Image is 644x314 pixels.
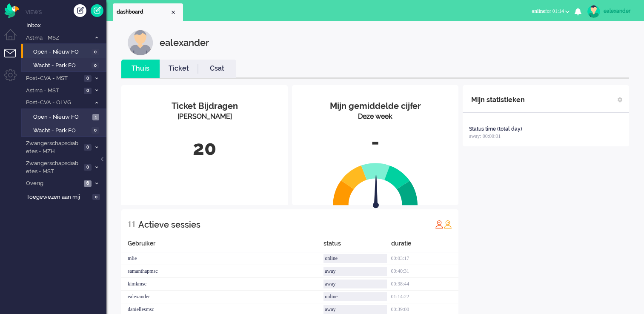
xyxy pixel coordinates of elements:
li: Csat [198,60,236,78]
div: 00:40:31 [391,265,458,278]
li: onlinefor 01:14 [527,3,575,21]
div: [PERSON_NAME] [128,112,281,122]
span: 0 [84,164,92,171]
a: Wacht - Park FO 0 [25,126,106,135]
div: 00:03:17 [391,252,458,265]
img: flow_omnibird.svg [4,3,19,18]
div: away [323,305,386,314]
div: away [323,280,386,288]
span: online [532,8,545,14]
div: kimkmsc [121,278,323,291]
img: avatar [587,5,600,18]
span: Astma - MST [25,87,81,95]
div: 11 [128,216,136,233]
div: Actieve sessies [138,216,200,233]
div: online [323,254,386,263]
span: dashboard [117,9,170,16]
div: Mijn gemiddelde cijfer [298,100,452,112]
a: Thuis [121,64,160,74]
li: Views [26,9,106,16]
span: 0 [92,49,99,55]
span: Wacht - Park FO [33,127,89,135]
a: Quick Ticket [91,4,103,17]
span: for 01:14 [532,8,564,14]
div: 01:14:22 [391,291,458,303]
span: 0 [84,88,92,94]
li: Admin menu [4,69,23,88]
img: profile_orange.svg [444,220,452,228]
img: customer.svg [128,30,153,55]
div: 00:38:44 [391,278,458,291]
li: Tickets menu [4,49,23,68]
div: status [323,239,391,252]
div: Creëer ticket [74,4,86,17]
span: 6 [84,180,92,187]
li: Thuis [121,60,160,78]
a: Wacht - Park FO 0 [25,60,106,70]
div: online [323,292,386,301]
button: onlinefor 01:14 [527,5,575,17]
span: Open - Nieuw FO [33,48,89,56]
div: Deze week [298,112,452,122]
div: - [298,128,452,156]
span: 1 [92,114,99,120]
a: Open - Nieuw FO 0 [25,47,106,56]
li: Dashboard [113,3,183,21]
span: Wacht - Park FO [33,62,89,70]
div: duratie [391,239,458,252]
a: Omnidesk [4,6,19,12]
div: Status time (total day) [469,126,522,133]
span: 0 [84,75,92,82]
div: Mijn statistieken [471,91,525,108]
div: ealexander [604,7,635,15]
span: 0 [92,63,99,69]
div: away [323,267,386,276]
div: Gebruiker [121,239,323,252]
span: Post-CVA - OLVG [25,99,91,107]
span: Zwangerschapsdiabetes - MZH [25,140,81,155]
div: ealexander [160,30,209,55]
span: Toegewezen aan mij [26,193,90,201]
a: ealexander [586,5,635,18]
div: Close tab [170,9,177,16]
span: 0 [92,194,100,200]
a: Inbox [25,20,106,30]
span: 0 [92,127,99,134]
div: mlie [121,252,323,265]
div: ealexander [121,291,323,303]
a: Toegewezen aan mij 0 [25,192,106,201]
span: Post-CVA - MST [25,74,81,83]
span: Zwangerschapsdiabetes - MST [25,160,81,175]
div: Ticket Bijdragen [128,100,281,112]
span: Inbox [26,22,106,30]
span: away: 00:00:01 [469,133,501,139]
div: 20 [128,134,281,163]
img: semi_circle.svg [333,163,418,206]
img: profile_red.svg [435,220,444,228]
span: Overig [25,180,81,188]
img: arrow.svg [358,174,394,210]
a: Ticket [160,64,198,74]
li: Ticket [160,60,198,78]
a: Csat [198,64,236,74]
a: Open - Nieuw FO 1 [25,112,106,121]
div: samanthapmsc [121,265,323,278]
li: Dashboard menu [4,29,23,48]
span: 0 [84,144,92,151]
span: Open - Nieuw FO [33,113,90,121]
span: Astma - MSZ [25,34,91,42]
